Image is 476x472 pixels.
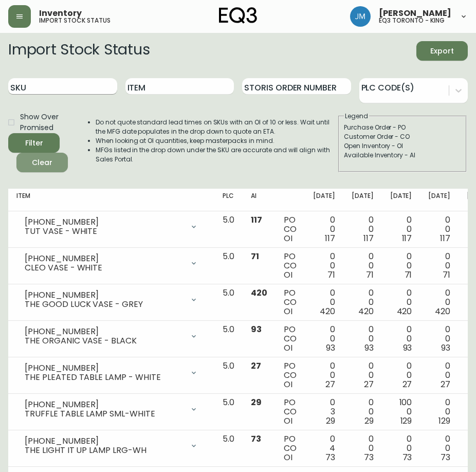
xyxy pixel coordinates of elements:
span: 117 [325,232,335,244]
button: Clear [16,153,68,172]
h5: import stock status [39,17,111,24]
div: THE LIGHT IT UP LAMP LRG-WH [25,446,184,455]
div: PO CO [284,398,297,426]
th: [DATE] [382,189,420,211]
span: OI [284,451,292,463]
span: Show Over Promised [20,112,67,133]
span: 29 [364,415,374,427]
span: OI [284,415,292,427]
div: 0 0 [352,215,374,243]
div: [PHONE_NUMBER]THE GOOD LUCK VASE - GREY [16,288,206,311]
div: 0 0 [390,434,412,462]
div: [PHONE_NUMBER] [25,217,184,227]
div: THE GOOD LUCK VASE - GREY [25,300,184,309]
th: [DATE] [343,189,382,211]
span: 73 [251,433,261,445]
div: 0 0 [428,398,450,426]
span: 420 [320,305,335,317]
div: [PHONE_NUMBER]THE LIGHT IT UP LAMP LRG-WH [16,434,206,457]
span: 27 [441,378,450,390]
div: 0 0 [352,252,374,280]
span: 117 [440,232,450,244]
div: 0 4 [313,434,335,462]
th: [DATE] [420,189,459,211]
div: PO CO [284,288,297,316]
span: 73 [402,451,412,463]
span: [PERSON_NAME] [379,9,451,17]
div: 0 0 [390,325,412,353]
button: Export [416,41,468,61]
div: PO CO [284,215,297,243]
span: 29 [326,415,335,427]
th: Item [8,189,214,211]
div: 0 0 [313,215,335,243]
div: 0 0 [428,434,450,462]
td: 5.0 [214,357,243,394]
button: Filter [8,133,60,153]
div: 0 0 [428,288,450,316]
li: Do not quote standard lead times on SKUs with an OI of 10 or less. Wait until the MFG date popula... [96,118,337,136]
div: [PHONE_NUMBER] [25,437,184,446]
span: OI [284,342,292,354]
div: 0 0 [390,288,412,316]
div: CLEO VASE - WHITE [25,263,184,273]
div: PO CO [284,325,297,353]
div: 0 0 [352,288,374,316]
div: Purchase Order - PO [344,123,461,132]
div: 0 0 [313,288,335,316]
th: AI [243,189,276,211]
td: 5.0 [214,211,243,248]
h5: eq3 toronto - king [379,17,445,24]
div: 100 0 [390,398,412,426]
span: 93 [403,342,412,354]
div: PO CO [284,434,297,462]
div: [PHONE_NUMBER]CLEO VASE - WHITE [16,252,206,275]
div: 0 0 [313,361,335,389]
td: 5.0 [214,284,243,321]
div: PO CO [284,361,297,389]
td: 5.0 [214,394,243,430]
span: 93 [251,323,262,335]
span: OI [284,378,292,390]
div: 0 0 [313,252,335,280]
div: Open Inventory - OI [344,141,461,151]
div: 0 0 [428,361,450,389]
span: 73 [325,451,335,463]
div: 0 0 [313,325,335,353]
div: 0 0 [428,325,450,353]
span: Clear [25,156,60,169]
span: 420 [358,305,374,317]
span: 71 [405,269,412,281]
div: 0 0 [352,361,374,389]
div: TUT VASE - WHITE [25,227,184,236]
li: MFGs listed in the drop down under the SKU are accurate and will align with Sales Portal. [96,146,337,164]
span: 129 [438,415,450,427]
span: 93 [364,342,374,354]
div: [PHONE_NUMBER]THE PLEATED TABLE LAMP - WHITE [16,361,206,384]
span: 27 [325,378,335,390]
div: [PHONE_NUMBER] [25,364,184,373]
legend: Legend [344,112,369,121]
span: 27 [402,378,412,390]
div: 0 0 [390,252,412,280]
span: OI [284,269,292,281]
span: 129 [400,415,412,427]
span: 420 [435,305,450,317]
div: [PHONE_NUMBER] [25,327,184,336]
div: 0 0 [352,325,374,353]
div: [PHONE_NUMBER]TRUFFLE TABLE LAMP SML-WHITE [16,398,206,421]
span: Export [425,45,460,58]
span: 420 [397,305,412,317]
span: 420 [251,287,267,299]
div: [PHONE_NUMBER]THE ORGANIC VASE - BLACK [16,325,206,348]
div: 0 3 [313,398,335,426]
div: 0 0 [352,398,374,426]
div: 0 0 [352,434,374,462]
div: [PHONE_NUMBER] [25,291,184,300]
span: 117 [251,214,262,226]
h2: Import Stock Status [8,41,150,61]
td: 5.0 [214,248,243,284]
div: PO CO [284,252,297,280]
div: 0 0 [390,361,412,389]
div: TRUFFLE TABLE LAMP SML-WHITE [25,409,184,419]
